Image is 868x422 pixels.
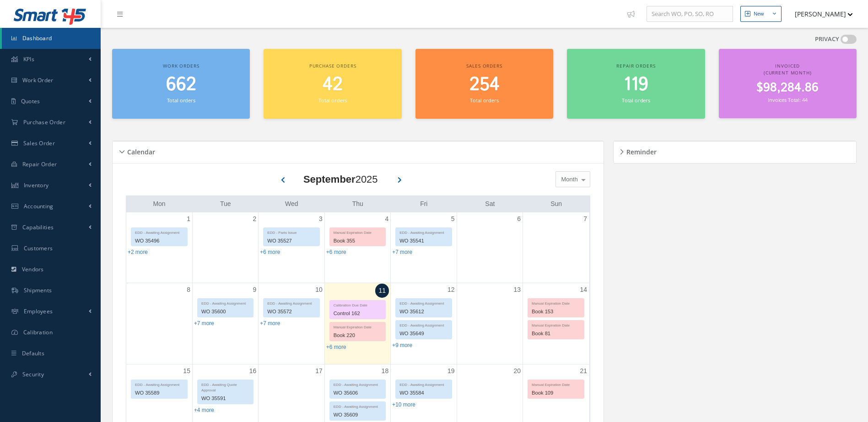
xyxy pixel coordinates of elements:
[330,330,385,341] div: Book 220
[515,212,523,226] a: September 6, 2025
[528,380,584,388] div: Manual Expiration Date
[185,212,192,226] a: September 1, 2025
[391,212,457,283] td: September 5, 2025
[330,301,385,308] div: Calibration Due Date
[198,306,253,317] div: WO 35600
[528,299,584,306] div: Manual Expiration Date
[264,299,319,306] div: EDD - Awaiting Assignment
[330,380,385,388] div: EDD - Awaiting Assignment
[624,72,648,98] span: 119
[283,198,300,210] a: Wednesday
[512,283,523,296] a: September 13, 2025
[260,249,280,255] a: Show 6 more events
[126,212,192,283] td: September 1, 2025
[22,349,44,357] span: Defaults
[470,97,498,104] small: Total orders
[163,63,199,69] span: Work orders
[24,307,53,315] span: Employees
[396,388,451,398] div: WO 35584
[323,72,343,98] span: 42
[756,79,819,97] span: $98,284.86
[24,244,53,252] span: Customers
[24,286,52,294] span: Shipments
[309,63,356,69] span: Purchase orders
[324,212,390,283] td: September 4, 2025
[264,306,319,317] div: WO 35572
[131,228,187,236] div: EDD - Awaiting Assignment
[192,212,258,283] td: September 2, 2025
[22,223,54,231] span: Capabilities
[549,198,564,210] a: Sunday
[260,320,280,327] a: Show 7 more events
[2,28,101,49] a: Dashboard
[418,198,429,210] a: Friday
[392,342,412,348] a: Show 9 more events
[786,5,853,23] button: [PERSON_NAME]
[167,97,195,104] small: Total orders
[446,283,457,296] a: September 12, 2025
[457,212,523,283] td: September 6, 2025
[582,212,589,226] a: September 7, 2025
[318,97,347,104] small: Total orders
[22,265,44,273] span: Vendors
[466,63,502,69] span: Sales orders
[264,228,319,236] div: EDD - Parts Issue
[396,228,451,236] div: EDD - Awaiting Assignment
[151,198,167,210] a: Monday
[330,308,385,319] div: Control 162
[218,198,233,210] a: Tuesday
[396,321,451,328] div: EDD - Awaiting Assignment
[194,320,214,327] a: Show 7 more events
[719,49,857,118] a: Invoiced (Current Month) $98,284.86 Invoices Total: 44
[396,328,451,339] div: WO 35649
[22,370,44,378] span: Security
[317,212,324,226] a: September 3, 2025
[23,328,53,336] span: Calibration
[330,410,385,420] div: WO 35609
[192,283,258,364] td: September 9, 2025
[23,139,55,147] span: Sales Order
[647,6,733,22] input: Search WO, PO, SO, RO
[24,202,54,210] span: Accounting
[126,283,192,364] td: September 8, 2025
[457,283,523,364] td: September 13, 2025
[559,175,578,184] span: Month
[512,364,523,378] a: September 20, 2025
[194,407,214,413] a: Show 4 more events
[22,34,52,42] span: Dashboard
[383,212,390,226] a: September 4, 2025
[764,69,812,76] span: (Current Month)
[392,401,415,408] a: Show 10 more events
[754,10,764,18] div: New
[166,72,196,98] span: 662
[185,283,192,296] a: September 8, 2025
[330,322,385,330] div: Manual Expiration Date
[313,364,324,378] a: September 17, 2025
[523,212,589,283] td: September 7, 2025
[330,236,385,246] div: Book 355
[23,118,65,126] span: Purchase Order
[578,283,589,296] a: September 14, 2025
[251,212,259,226] a: September 2, 2025
[523,283,589,364] td: September 14, 2025
[740,6,782,22] button: New
[198,380,253,393] div: EDD - Awaiting Quote Approval
[303,174,356,185] b: September
[396,236,451,246] div: WO 35541
[392,249,412,255] a: Show 7 more events
[768,96,807,103] small: Invoices Total: 44
[313,283,324,296] a: September 10, 2025
[415,49,553,119] a: Sales orders 254 Total orders
[248,364,259,378] a: September 16, 2025
[324,283,390,364] td: September 11, 2025
[131,380,187,388] div: EDD - Awaiting Assignment
[350,198,365,210] a: Thursday
[578,364,589,378] a: September 21, 2025
[22,160,57,168] span: Repair Order
[264,236,319,246] div: WO 35527
[112,49,250,119] a: Work orders 662 Total orders
[446,364,457,378] a: September 19, 2025
[22,76,54,84] span: Work Order
[198,299,253,306] div: EDD - Awaiting Assignment
[124,145,155,156] h5: Calendar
